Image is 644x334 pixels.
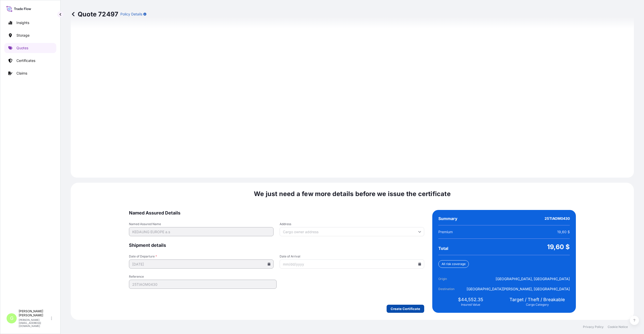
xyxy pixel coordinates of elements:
span: 19,60 $ [547,243,570,251]
p: Create Certificate [391,306,420,311]
p: Storage [16,33,30,38]
div: All risk coverage [438,260,469,268]
p: Insights [16,20,29,25]
p: Policy Details [120,12,142,17]
p: [PERSON_NAME][EMAIL_ADDRESS][DOMAIN_NAME] [19,318,50,327]
span: Date of Arrival [280,254,424,258]
span: Destination [438,287,467,292]
span: Named Assured Name [129,222,274,226]
button: Create Certificate [387,305,424,313]
p: [PERSON_NAME] [PERSON_NAME] [19,309,50,317]
span: Premium [438,229,453,234]
span: Shipment details [129,242,424,248]
a: Storage [4,30,56,40]
a: Privacy Policy [583,325,604,329]
a: Cookie Notice [608,325,628,329]
a: Quotes [4,43,56,53]
input: mm/dd/yyyy [280,259,424,269]
span: G [10,316,13,321]
span: Total [438,246,448,251]
p: Quote 72497 [71,10,118,18]
input: mm/dd/yyyy [129,259,274,269]
span: Cargo Category [526,303,549,307]
span: Named Assured Details [129,210,424,216]
a: Insights [4,18,56,28]
span: Address [280,222,424,226]
span: [GEOGRAPHIC_DATA], [GEOGRAPHIC_DATA] [496,276,570,281]
p: Claims [16,71,27,76]
span: Reference [129,275,277,279]
span: We just need a few more details before we issue the certificate [254,190,451,198]
p: Certificates [16,58,35,63]
input: Your internal reference [129,280,277,289]
span: 19,60 $ [557,229,570,234]
p: Quotes [16,45,28,51]
span: [GEOGRAPHIC_DATA][PERSON_NAME], [GEOGRAPHIC_DATA] [467,287,570,292]
span: 25TIAOM0430 [545,216,570,221]
span: Insured Value [461,303,480,307]
span: Date of Departure [129,254,274,258]
input: Cargo owner address [280,227,424,236]
span: $44,552.35 [458,297,483,303]
a: Claims [4,68,56,78]
span: Summary [438,216,458,221]
span: Origin [438,276,467,281]
span: Target / Theft / Breakable [509,297,565,303]
a: Certificates [4,56,56,66]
